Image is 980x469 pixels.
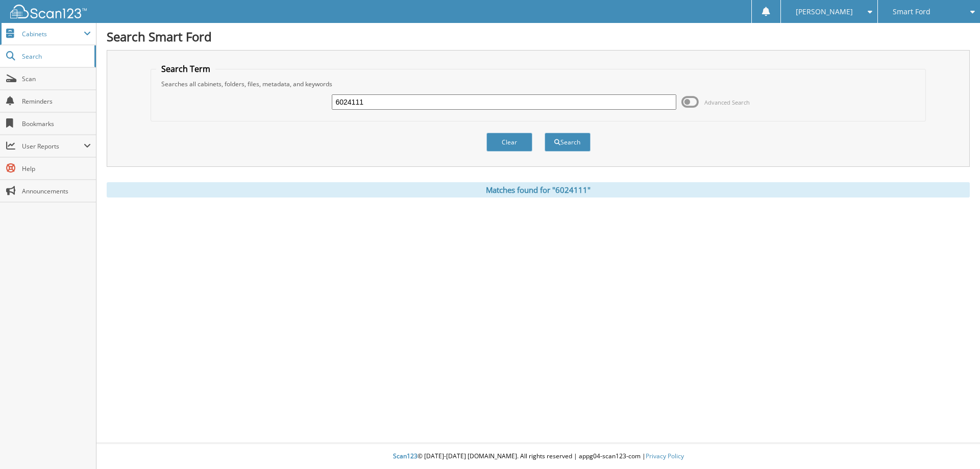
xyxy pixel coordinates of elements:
[22,97,91,106] span: Reminders
[10,5,87,18] img: scan123-logo-white.svg
[22,52,89,61] span: Search
[704,98,750,106] span: Advanced Search
[22,187,91,195] span: Announcements
[96,444,980,469] div: © [DATE]-[DATE] [DOMAIN_NAME]. All rights reserved | appg04-scan123-com |
[929,420,980,469] iframe: Chat Widget
[486,133,532,152] button: Clear
[796,9,853,15] span: [PERSON_NAME]
[22,142,84,151] span: User Reports
[107,182,970,198] div: Matches found for "6024111"
[156,63,215,75] legend: Search Term
[22,30,84,38] span: Cabinets
[156,80,921,88] div: Searches all cabinets, folders, files, metadata, and keywords
[393,452,418,460] span: Scan123
[107,28,970,45] h1: Search Smart Ford
[893,9,930,15] span: Smart Ford
[545,133,591,152] button: Search
[22,75,91,83] span: Scan
[646,452,684,460] a: Privacy Policy
[22,164,91,173] span: Help
[22,119,91,128] span: Bookmarks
